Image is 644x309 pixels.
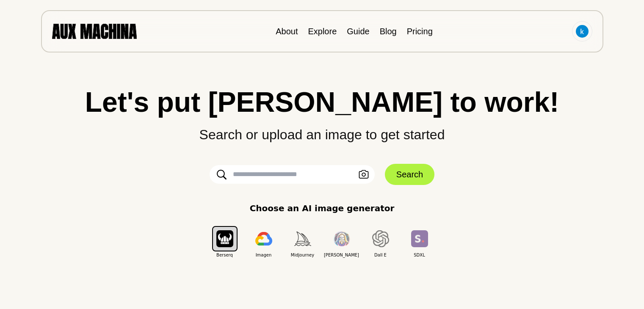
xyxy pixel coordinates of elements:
h1: Let's put [PERSON_NAME] to work! [17,88,627,116]
img: Avatar [576,25,589,38]
img: Berserq [216,230,233,247]
a: About [276,27,298,36]
button: Search [385,164,434,185]
a: Explore [308,27,337,36]
span: SDXL [400,252,439,258]
p: Search or upload an image to get started [17,116,627,145]
span: Imagen [244,252,283,258]
span: Midjourney [283,252,322,258]
a: Pricing [407,27,433,36]
p: Choose an AI image generator [250,202,395,215]
img: Midjourney [294,232,311,246]
span: [PERSON_NAME] [322,252,361,258]
span: Berserq [205,252,244,258]
a: Blog [380,27,397,36]
img: Dall E [372,230,389,247]
span: Dall E [361,252,400,258]
img: Imagen [255,232,272,246]
img: SDXL [411,230,428,247]
img: Leonardo [333,231,350,247]
img: AUX MACHINA [52,24,137,39]
a: Guide [347,27,369,36]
